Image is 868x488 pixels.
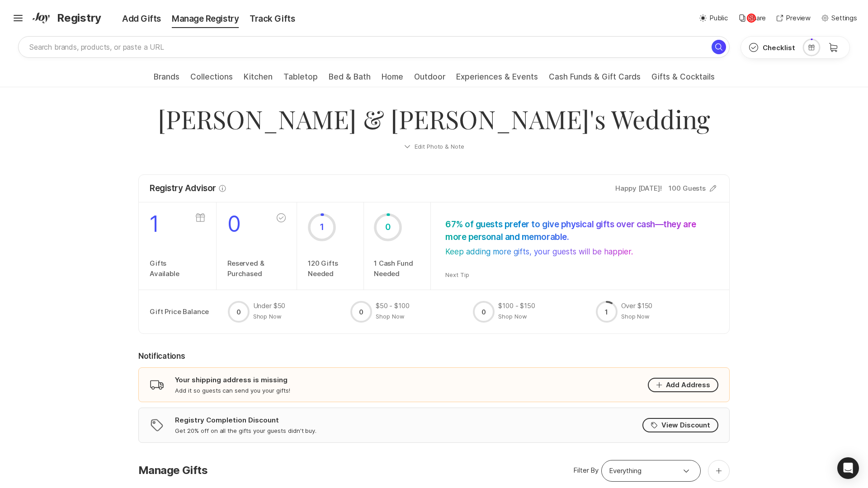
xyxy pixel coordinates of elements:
p: 0 [236,307,241,317]
p: Manage Gifts [138,464,208,477]
a: Bed & Bath [329,72,371,87]
a: Tabletop [283,72,318,87]
p: Add it so guests can send you your gifts! [175,386,290,394]
a: Gifts & Cocktails [651,72,715,87]
div: Open Intercom Messenger [837,457,859,479]
p: Notifications [138,351,185,362]
button: Edit Photo & Note [138,136,730,157]
p: Registry Advisor [150,182,216,195]
p: 1 [605,307,608,317]
button: Shop Now [498,312,527,320]
button: open menu [677,465,695,476]
button: Shop Now [376,312,405,320]
button: Public [699,13,728,23]
button: Shop Now [621,312,650,320]
a: Home [382,72,403,87]
p: Share [749,13,766,23]
p: Preview [786,13,811,23]
span: Registry [57,10,101,26]
p: 67% of guests prefer to give physical gifts over cash—they are more personal and memorable. [445,218,712,244]
p: Filter By [573,465,599,476]
a: Outdoor [414,72,445,87]
p: 100 Guests [669,183,706,194]
a: Kitchen [244,72,273,87]
p: Public [709,13,728,23]
button: Add Address [648,378,718,392]
a: Cash Funds & Gift Cards [549,72,641,87]
p: 0 [481,307,486,317]
button: View Discount [642,418,718,432]
button: Next Tip [445,271,469,279]
p: 1 [320,221,324,234]
p: 0 [385,221,391,234]
p: Your shipping address is missing [175,375,288,385]
p: $100 - $150 [498,301,535,311]
a: Experiences & Events [456,72,538,87]
button: Shop Now [253,312,282,320]
button: Search for [712,40,726,54]
button: Checklist [741,37,802,58]
p: 1 Cash Fund Needed [374,258,420,279]
p: Registry Completion Discount [175,415,279,425]
a: Collections [190,72,233,87]
input: Search brands, products, or paste a URL [18,36,730,58]
p: Over $150 [621,301,653,311]
div: Manage Registry [166,13,244,25]
button: Settings [821,13,857,23]
span: Option select [681,465,692,476]
p: 120 Gifts Needed [308,258,353,279]
div: Add Gifts [104,13,166,25]
p: Reserved & Purchased [227,258,264,279]
p: Settings [831,13,857,23]
p: $50 - $100 [376,301,410,311]
p: Get 20% off on all the gifts your guests didn't buy. [175,427,316,435]
div: Track Gifts [244,13,300,25]
p: Gifts Available [150,258,179,279]
p: 0 [359,307,363,317]
a: Brands [154,72,179,87]
p: Under $50 [253,301,286,311]
p: 1 [150,213,179,235]
p: Keep adding more gifts, your guests will be happier. [445,247,633,256]
p: [PERSON_NAME] & [PERSON_NAME]'s Wedding [149,102,719,136]
p: Gift Price Balance [150,301,228,323]
button: Share [739,13,766,23]
p: Happy [DATE]! [615,183,661,194]
button: Preview [777,13,811,23]
p: 0 [227,213,264,235]
button: Edit Guest Count [708,183,718,193]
